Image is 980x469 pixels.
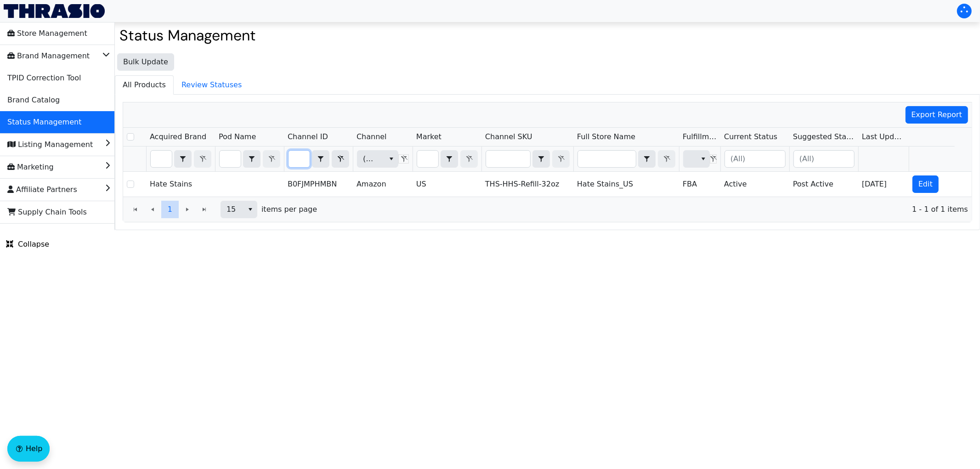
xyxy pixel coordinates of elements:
[725,151,785,167] input: (All)
[219,131,256,142] span: Pod Name
[532,150,550,168] span: Choose Operator
[284,147,353,172] th: Filter
[150,131,206,142] span: Acquired Brand
[7,93,60,107] span: Brand Catalog
[119,27,975,44] h2: Status Management
[912,175,939,193] button: Edit
[123,57,168,68] span: Bulk Update
[485,131,532,142] span: Channel SKU
[227,204,238,215] span: 15
[7,71,81,85] span: TPID Correction Tool
[353,172,413,197] td: Amazon
[482,172,573,197] td: THS-HHS-Refill-32oz
[724,131,777,142] span: Current Status
[324,204,968,215] span: 1 - 1 of 1 items
[127,181,134,188] input: Select Row
[720,147,789,172] th: Filter
[123,197,972,222] div: Page 1 of 1
[7,137,93,152] span: Listing Management
[174,76,249,94] span: Review Statuses
[416,131,442,142] span: Market
[146,172,215,197] td: Hate Stains
[353,147,413,172] th: Filter
[413,172,482,197] td: US
[175,151,191,167] button: select
[151,151,172,167] input: Filter
[793,131,855,142] span: Suggested Status
[4,4,105,18] img: Thrasio Logo
[168,204,172,215] span: 1
[697,151,710,167] button: select
[638,150,656,168] span: Choose Operator
[720,172,789,197] td: Active
[7,205,87,220] span: Supply Chain Tools
[117,53,174,71] button: Bulk Update
[7,49,90,63] span: Brand Management
[385,151,398,167] button: select
[413,147,482,172] th: Filter
[486,151,530,167] input: Filter
[679,147,720,172] th: Filter
[7,26,87,41] span: Store Management
[906,106,969,124] button: Export Report
[289,151,310,167] input: Filter
[312,150,329,168] span: Choose Operator
[146,147,215,172] th: Filter
[284,172,353,197] td: B0FJMPHMBN
[357,131,387,142] span: Channel
[312,151,329,167] button: select
[573,172,679,197] td: Hate Stains_US
[332,150,349,168] button: Clear
[441,150,458,168] span: Choose Operator
[794,151,854,167] input: (All)
[912,109,963,120] span: Export Report
[363,153,377,164] span: (All)
[174,150,192,168] span: Choose Operator
[288,131,328,142] span: Channel ID
[533,151,549,167] button: select
[115,76,173,94] span: All Products
[7,436,50,462] button: Help floatingactionbutton
[243,150,261,168] span: Choose Operator
[918,179,933,190] span: Edit
[127,133,134,141] input: Select Row
[679,172,720,197] td: FBA
[244,201,257,218] button: select
[578,151,636,167] input: Filter
[577,131,635,142] span: Full Store Name
[7,115,81,130] span: Status Management
[7,182,77,197] span: Affiliate Partners
[789,172,858,197] td: Post Active
[6,239,49,250] span: Collapse
[441,151,458,167] button: select
[221,201,257,218] span: Page size
[862,131,905,142] span: Last Update
[244,151,260,167] button: select
[789,147,858,172] th: Filter
[482,147,573,172] th: Filter
[683,131,717,142] span: Fulfillment
[261,204,317,215] span: items per page
[220,151,241,167] input: Filter
[639,151,655,167] button: select
[417,151,438,167] input: Filter
[215,147,284,172] th: Filter
[161,201,179,218] button: Page 1
[573,147,679,172] th: Filter
[26,443,42,454] span: Help
[858,172,909,197] td: [DATE]
[7,160,54,175] span: Marketing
